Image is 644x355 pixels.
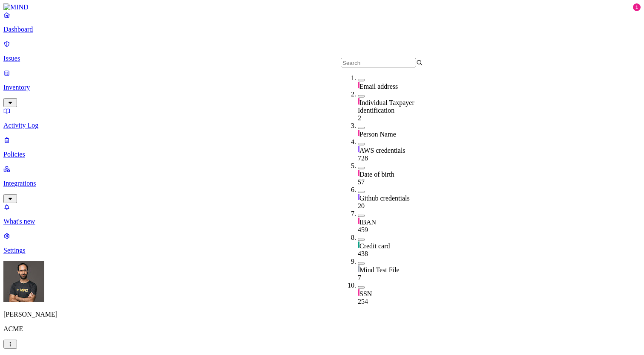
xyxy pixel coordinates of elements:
span: Credit card [359,242,390,250]
img: pci-line [358,242,359,248]
img: Ohad Abarbanel [3,261,44,302]
span: 20 [358,202,365,210]
img: pii-line [358,170,359,177]
span: SSN [359,290,372,297]
input: Search [341,58,416,67]
img: pii-line [358,289,359,296]
span: AWS credentials [359,147,405,154]
p: Inventory [3,84,641,91]
p: [PERSON_NAME] [3,311,641,318]
a: MIND [3,3,641,11]
a: Inventory [3,69,641,106]
img: pii-line [358,98,359,105]
p: Settings [3,247,641,254]
img: pii-line [358,130,359,137]
img: pii-line [358,218,359,224]
img: secret-line [358,146,359,153]
a: Settings [3,232,641,254]
a: Activity Log [3,107,641,129]
img: MIND [3,3,29,11]
span: 728 [358,154,368,162]
p: Issues [3,55,641,62]
span: Individual Taxpayer Identification [358,99,414,114]
p: ACME [3,325,641,333]
p: What's new [3,218,641,225]
img: secret-line [358,194,359,201]
span: 438 [358,250,368,257]
p: Integrations [3,180,641,187]
img: other-line [358,265,359,272]
span: 2 [358,114,361,122]
a: Policies [3,136,641,158]
span: 7 [358,274,361,281]
a: Issues [3,40,641,62]
p: Activity Log [3,122,641,129]
p: Dashboard [3,26,641,33]
span: 254 [358,298,368,305]
div: 1 [633,3,641,11]
a: Integrations [3,165,641,202]
span: 459 [358,226,368,233]
span: Github credentials [359,195,410,202]
span: IBAN [359,218,376,226]
p: Policies [3,151,641,158]
span: Email address [359,83,398,90]
span: 57 [358,178,365,186]
span: Date of birth [359,171,394,178]
span: Mind Test File [359,266,400,274]
span: Person Name [359,131,396,138]
img: pii-line [358,82,359,89]
a: What's new [3,203,641,225]
a: Dashboard [3,11,641,33]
